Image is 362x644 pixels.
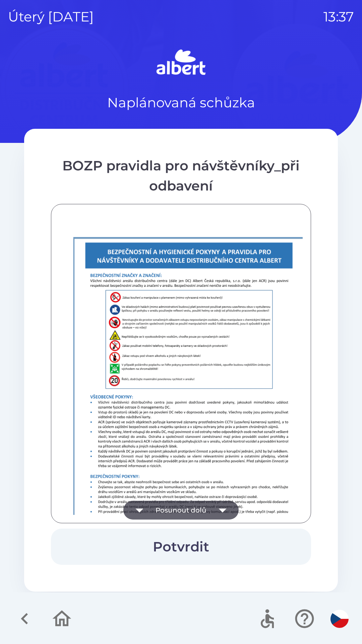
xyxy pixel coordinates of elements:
[51,529,311,565] button: Potvrdit
[123,501,239,520] button: Posunout dolů
[107,93,255,113] p: Naplánovaná schůzka
[24,47,338,79] img: Logo
[8,7,94,27] p: úterý [DATE]
[51,156,311,196] div: BOZP pravidla pro návštěvníky_při odbavení
[59,226,319,594] img: L1gpa5zfQioBGF9uKmzFAIKAYWAQkAhoBBQCCgEFAIbEgGVIGzI26ouSiGgEFAIKAQUAgoBhYBCQCGwPgRUgrA+3NRZCgGFgE...
[323,7,354,27] p: 13:37
[330,610,349,628] img: cs flag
